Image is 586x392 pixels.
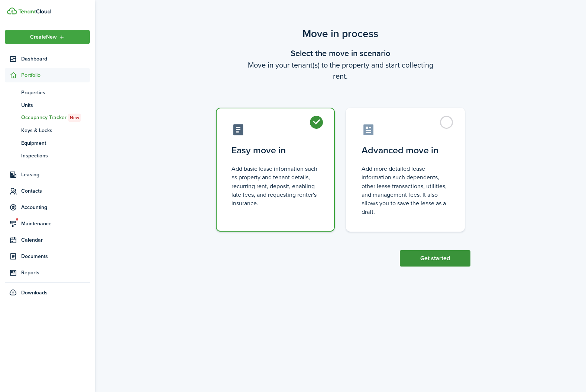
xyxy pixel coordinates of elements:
span: Dashboard [21,55,90,63]
span: Occupancy Tracker [21,114,90,122]
span: Portfolio [21,71,90,79]
a: Properties [5,86,90,99]
span: Properties [21,89,90,97]
span: Contacts [21,187,90,195]
scenario-title: Move in process [210,26,470,42]
span: Downloads [21,289,48,297]
img: TenantCloud [7,7,17,14]
control-radio-card-title: Easy move in [232,144,319,157]
span: Keys & Locks [21,127,90,134]
a: Equipment [5,137,90,149]
span: Reports [21,269,90,277]
span: New [70,114,79,121]
wizard-step-header-title: Select the move in scenario [210,47,470,59]
a: Reports [5,265,90,280]
a: Inspections [5,149,90,162]
span: Leasing [21,171,90,179]
span: Calendar [21,236,90,244]
span: Documents [21,252,90,260]
span: Equipment [21,139,90,147]
a: Occupancy TrackerNew [5,111,90,124]
span: Accounting [21,203,90,211]
span: Inspections [21,152,90,160]
a: Keys & Locks [5,124,90,137]
button: Open menu [5,30,90,44]
wizard-step-header-description: Move in your tenant(s) to the property and start collecting rent. [210,59,470,82]
a: Units [5,99,90,111]
img: TenantCloud [18,9,51,14]
control-radio-card-description: Add more detailed lease information such dependents, other lease transactions, utilities, and man... [362,164,449,216]
control-radio-card-title: Advanced move in [362,144,449,157]
control-radio-card-description: Add basic lease information such as property and tenant details, recurring rent, deposit, enablin... [232,164,319,208]
button: Get started [400,250,470,267]
span: Maintenance [21,220,90,228]
span: Units [21,101,90,109]
span: Create New [30,35,57,40]
a: Dashboard [5,52,90,66]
